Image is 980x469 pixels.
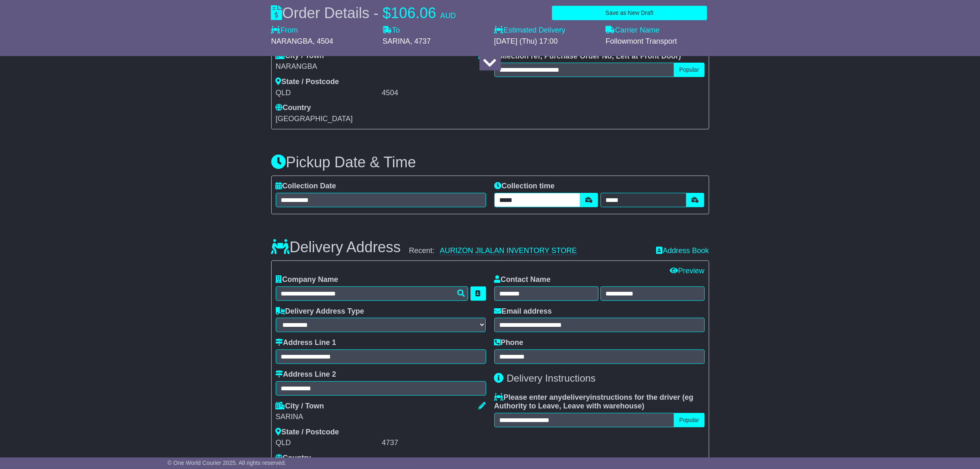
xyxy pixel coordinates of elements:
[440,246,577,255] a: AURIZON JILALAN INVENTORY STORE
[507,373,596,384] span: Delivery Instructions
[276,402,324,411] label: City / Town
[276,62,486,71] div: NARANGBA
[552,6,707,20] button: Save as New Draft
[276,413,486,422] div: SARINA
[410,37,431,45] span: , 4737
[440,12,456,20] span: AUD
[271,4,456,22] div: Order Details -
[383,26,400,35] label: To
[168,460,286,466] span: © One World Courier 2025. All rights reserved.
[276,338,336,347] label: Address Line 1
[606,26,660,35] label: Carrier Name
[494,37,598,46] div: [DATE] (Thu) 17:00
[271,154,709,171] h3: Pickup Date & Time
[276,439,380,448] div: QLD
[271,37,313,45] span: NARANGBA
[409,246,648,256] div: Recent:
[494,307,552,316] label: Email address
[562,393,590,401] span: delivery
[276,275,338,284] label: Company Name
[606,37,709,46] div: Followmont Transport
[391,5,436,21] span: 106.06
[276,103,311,113] label: Country
[382,89,486,98] div: 4504
[494,26,598,35] label: Estimated Delivery
[276,454,311,463] label: Country
[656,246,709,255] a: Address Book
[674,413,704,427] button: Popular
[670,267,704,275] a: Preview
[494,338,524,347] label: Phone
[494,275,551,284] label: Contact Name
[276,182,336,191] label: Collection Date
[276,307,364,316] label: Delivery Address Type
[382,439,486,448] div: 4737
[276,370,336,379] label: Address Line 2
[494,393,705,411] label: Please enter any instructions for the driver ( )
[276,115,353,123] span: [GEOGRAPHIC_DATA]
[271,239,401,256] h3: Delivery Address
[276,89,380,98] div: QLD
[494,182,555,191] label: Collection time
[276,77,339,87] label: State / Postcode
[276,428,339,437] label: State / Postcode
[313,37,333,45] span: , 4504
[271,26,298,35] label: From
[383,5,391,21] span: $
[494,393,694,410] span: eg Authority to Leave, Leave with warehouse
[383,37,410,45] span: SARINA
